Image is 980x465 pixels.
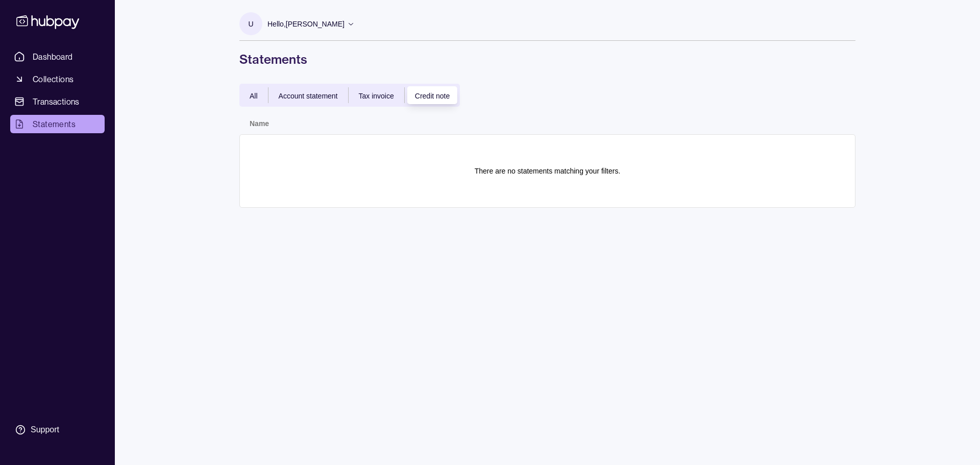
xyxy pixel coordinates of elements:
span: Transactions [33,95,80,108]
a: Collections [10,70,105,88]
h1: Statements [239,51,855,67]
span: Tax invoice [359,92,394,100]
a: Transactions [10,92,105,111]
p: Name [250,119,269,128]
p: U [248,18,253,30]
span: Collections [33,73,73,85]
a: Dashboard [10,47,105,66]
span: Statements [33,118,76,130]
div: Support [31,424,59,435]
p: There are no statements matching your filters. [475,165,621,177]
span: Credit note [415,92,450,100]
p: Hello, [PERSON_NAME] [267,18,345,30]
span: Account statement [279,92,338,100]
a: Support [10,419,105,440]
a: Statements [10,115,105,133]
div: documentTypes [239,84,460,107]
span: Dashboard [33,51,73,63]
span: All [250,92,258,100]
